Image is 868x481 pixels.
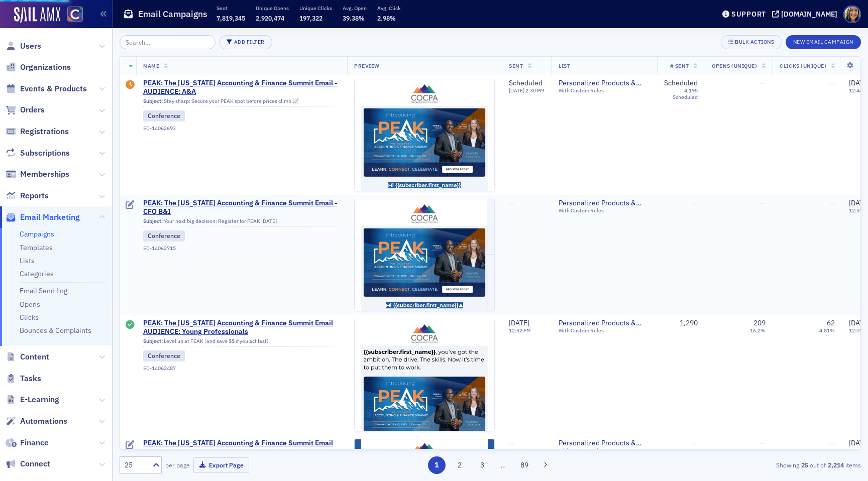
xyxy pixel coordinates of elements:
a: Email Marketing [6,212,80,223]
a: SailAMX [14,7,60,23]
span: Sent [509,62,523,69]
span: List [559,62,570,69]
a: Orders [6,104,45,115]
div: Scheduled [664,79,698,88]
div: Draft [126,440,135,450]
a: Reports [6,190,49,201]
span: Content [20,351,49,363]
span: Automations [20,416,67,427]
a: Bounces & Complaints [20,326,91,335]
p: Avg. Open [343,5,367,12]
a: E-Learning [6,394,59,405]
span: Name [143,62,159,69]
span: — [760,78,766,87]
img: email-preview-2265.jpeg [355,79,494,461]
button: 1 [428,456,446,474]
span: — [760,198,766,207]
div: With Custom Rules [559,327,650,334]
span: Users [20,41,41,52]
a: Memberships [6,169,69,180]
a: PEAK: The [US_STATE] Accounting & Finance Summit Email - AUDIENCE: A&A [143,79,340,96]
span: Organizations [20,62,71,73]
span: Subscriptions [20,148,70,159]
div: 25 [125,460,147,470]
span: — [692,438,698,447]
p: Unique Opens [256,5,289,12]
span: Memberships [20,169,69,180]
a: Tasks [6,373,41,384]
span: — [829,438,835,447]
input: Search… [120,35,215,49]
p: Unique Clicks [299,5,332,12]
div: Draft [126,200,135,210]
a: Finance [6,437,49,448]
div: Scheduled [509,79,545,88]
strong: 25 [799,460,810,469]
span: Subject: [143,98,163,104]
a: Events & Products [6,83,87,94]
a: Organizations [6,62,71,73]
button: Export Page [193,457,249,473]
a: Opens [20,300,40,309]
a: Connect [6,458,50,469]
span: Preview [354,62,380,69]
span: Subject: [143,218,163,224]
h1: Email Campaigns [138,8,207,20]
span: Clicks (Unique) [780,62,826,69]
a: Automations [6,416,67,427]
div: Showing out of items [621,460,861,469]
img: SailAMX [67,7,83,22]
a: Templates [20,243,53,252]
span: Reports [20,190,49,201]
a: Personalized Products & Events [559,319,650,328]
span: Orders [20,104,45,115]
span: [DATE] [509,87,525,94]
button: Add Filter [219,35,272,49]
div: [DOMAIN_NAME] [781,10,837,19]
span: Profile [843,6,861,23]
a: Personalized Products & Events [559,199,650,208]
span: Personalized Products & Events [559,439,650,448]
div: Conference [143,230,185,242]
div: Stay sharp: Secure your PEAK spot before prices climb 📈 [143,98,340,107]
p: Avg. Click [377,5,401,12]
span: [DATE] [509,318,529,327]
span: Tasks [20,373,41,384]
a: PEAK: The [US_STATE] Accounting & Finance Summit Email - CFO B&I [143,199,340,216]
span: Registrations [20,126,69,137]
button: New Email Campaign [786,35,861,49]
button: Bulk Actions [721,35,782,49]
div: With Custom Rules [559,87,650,94]
span: Events & Products [20,83,87,94]
a: Categories [20,269,54,278]
a: Campaigns [20,229,54,238]
div: 4,195 Scheduled [664,87,698,100]
a: Personalized Products & Events [559,79,650,88]
div: Level up at PEAK (and save $$ if you act fast) [143,338,340,347]
div: 209 [753,319,766,328]
span: — [829,78,835,87]
a: PEAK: The [US_STATE] Accounting & Finance Summit Email AUDIENCE: Young Professionals [143,439,340,456]
div: Your next big decision: Register for PEAK [DATE] [143,218,340,227]
div: Sent [126,320,135,330]
time: 12:32 PM [509,327,531,334]
span: 2.98% [377,14,396,22]
div: EC-14062487 [143,365,340,372]
div: 4.81% [819,327,835,334]
div: 16.2% [750,327,766,334]
a: Lists [20,256,35,265]
span: 7,819,345 [216,14,245,22]
p: Sent [216,5,245,12]
span: — [829,198,835,207]
div: Bulk Actions [735,39,774,45]
span: Connect [20,458,50,469]
div: 1,290 [664,319,698,328]
span: Opens (Unique) [712,62,757,69]
span: # Sent [670,62,689,69]
button: [DOMAIN_NAME] [772,11,841,18]
span: Email Marketing [20,212,80,223]
div: With Custom Rules [559,207,650,214]
div: Conference [143,110,185,122]
span: — [509,438,514,447]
